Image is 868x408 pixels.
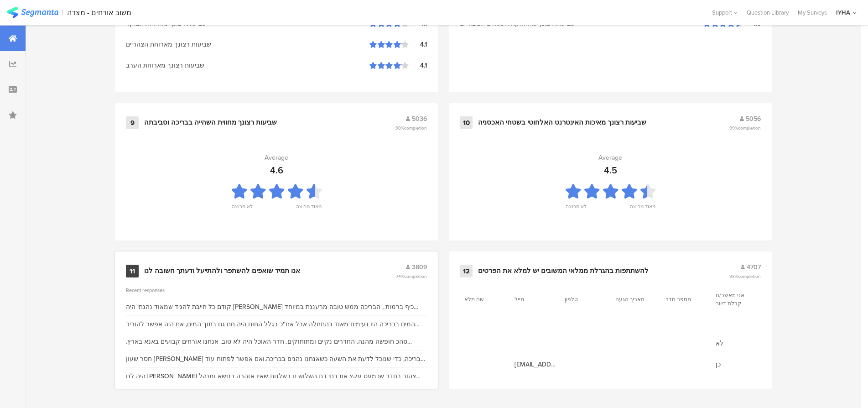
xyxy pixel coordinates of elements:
section: אני מאשר/ת קבלת דיוור [716,291,757,308]
div: סהכ חופשה מהנה. החדרים נקיים ומתוחזקים. חדר האוכל היה לא טוב. אנחנו אורחים קבועים באנא בארץ. והפע... [126,337,427,346]
section: מספר חדר [665,295,707,303]
div: משוב אורחים - מצדה [67,8,131,17]
span: 98% [395,125,427,131]
section: מייל [515,295,556,303]
div: 4.6 [270,163,283,177]
span: לא [716,339,757,348]
span: כן [716,360,757,369]
img: segmanta logo [7,7,58,18]
span: completion [738,273,761,280]
div: | [62,7,63,18]
span: completion [404,125,427,131]
div: Average [265,153,288,162]
div: להשתתפות בהגרלת ממלאי המשובים יש למלא את הפרטים [478,267,649,276]
div: המים בבריכה היו נעימים מאוד בהתחלה אבל אח''כ בגלל החום היה חם גם בתוך המים, אם היה אפשר להוריד קצ... [126,319,427,329]
span: completion [404,273,427,280]
div: לא מרוצה [232,203,253,215]
span: 5036 [412,114,427,124]
span: 99% [729,125,761,131]
div: 11 [126,265,139,277]
a: Question Library [742,8,793,17]
div: 9 [126,116,139,129]
div: 10 [460,116,473,129]
div: אנו תמיד שואפים להשתפר ולהתייעל ודעתך חשובה לנו [144,267,300,276]
div: Support [712,5,738,20]
section: טלפון [565,295,606,303]
span: 74% [396,273,427,280]
span: completion [738,125,761,131]
div: IYHA [836,8,850,17]
div: היה לנו [PERSON_NAME] צהוב בחדר שכמעט עקץ את בתי בת השלוש זו רשלנות שאין אזהרה בנושא ומנהל המתחם ... [126,371,427,381]
div: 4.1 [409,40,427,49]
div: שביעות רצונך מארוחת הערב [126,61,369,70]
div: מאוד מרוצה [630,203,655,215]
div: מאוד מרוצה [296,203,322,215]
div: שביעות רצונך מאיכות האינטרנט האלחוטי בשטחי האכסניה [478,118,646,127]
div: שביעות רצונך מחווית השהייה בבריכה וסביבתה [144,118,277,127]
section: שם מלא [464,295,505,303]
div: לא מרוצה [566,203,587,215]
div: 4.1 [409,61,427,70]
div: Recent responses [126,287,427,294]
div: Average [598,153,622,162]
div: חסר שעון [PERSON_NAME] בבריכה, כדי שנוכל לדעת את השעה כשאנחנו נהנים בבריכה.ואם אפשר לפתוח עוד פס ... [126,354,427,364]
div: 12 [460,265,473,277]
section: תאריך הגעה [615,295,656,303]
a: My Surveys [793,8,832,17]
div: שביעות רצונך מארוחת הצהריים [126,40,369,49]
span: 93% [729,273,761,280]
span: 3809 [412,262,427,272]
span: 5056 [746,114,761,124]
div: קודם כל חייבת להגיד שמאוד נהנתי היה [PERSON_NAME] כיף ברמות , הבריכה ממש טובה מרעננת במיוחד בחום ... [126,302,427,312]
div: 4.5 [604,163,617,177]
span: [EMAIL_ADDRESS][DOMAIN_NAME] [515,360,556,369]
span: 4707 [747,262,761,272]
